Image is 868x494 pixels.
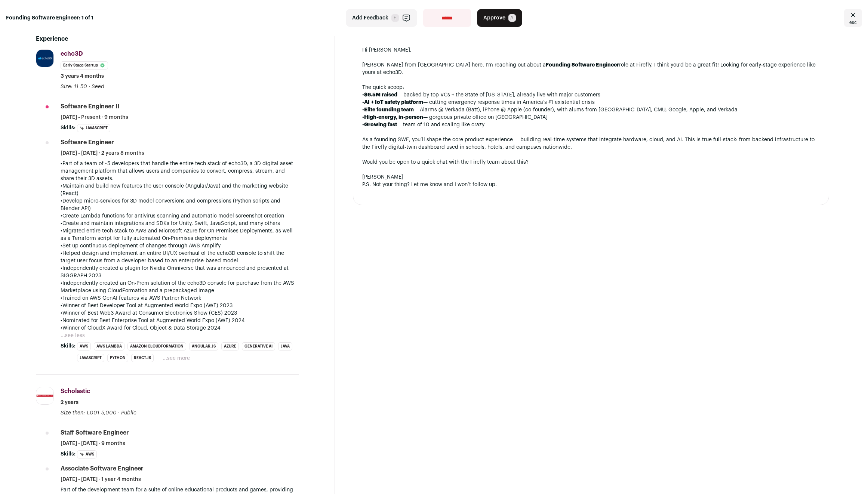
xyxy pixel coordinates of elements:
li: React.js [131,354,154,362]
span: Approve [483,14,505,22]
div: [PERSON_NAME] [362,173,820,181]
span: · [89,83,90,90]
p: •Maintain and build new features the user console (Angular/Java) and the marketing website (React) [61,182,299,197]
p: •Create Lambda functions for antivirus scanning and automatic model screenshot creation [61,212,299,220]
div: The quick scoop: [362,84,820,91]
div: Would you be open to a quick chat with the Firefly team about this? [362,158,820,166]
span: 2 years [61,399,79,406]
p: •Independently created a plugin for Nvidia Omniverse that was announced and presented at SIGGRAPH... [61,265,299,280]
button: ...see more [163,355,190,362]
span: [DATE] - [DATE] · 9 months [61,440,125,447]
div: Hi [PERSON_NAME], [362,46,820,54]
p: •Develop micro-services for 3D model conversions and compressions (Python scripts and Blender API) [61,197,299,212]
span: 3 years 4 months [61,72,104,80]
div: • — Alarms @ Verkada (Batt), iPhone @ Apple (co-founder), with alums from [GEOGRAPHIC_DATA], CMU,... [362,106,820,114]
p: •Winner of Best Developer Tool at Augmented World Expo (AWE) 2023 [61,302,299,309]
p: •Part of a team of ~5 developers that handle the entire tech stack of echo3D, a 3D digital asset ... [61,160,299,182]
h2: Experience [36,34,299,43]
span: Public [121,410,136,416]
div: Staff Software Engineer [61,429,129,437]
strong: $6.5M raised [364,92,397,98]
strong: Founding Software Engineer [546,62,619,68]
span: echo3D [61,51,83,57]
li: AWS [77,342,91,351]
span: Size then: 1,001-5,000 [61,410,117,416]
p: •Set up continuous deployment of changes through AWS Amplify [61,242,299,250]
span: Skills: [61,342,76,350]
li: Azure [221,342,239,351]
div: • — backed by top VCs + the State of [US_STATE], already live with major customers [362,91,820,99]
p: •Migrated entire tech stack to AWS and Microsoft Azure for On-Premises Deployments, as well as a ... [61,227,299,242]
div: • — cutting emergency response times in America’s #1 existential crisis [362,99,820,106]
span: Skills: [61,124,76,132]
span: F [391,14,399,22]
span: esc [849,19,857,25]
strong: Growing fast [364,122,397,127]
img: f7e1220082cae37e5137f4952c27de9f19de519606ceda8c0f0522788cd84054.jpg [36,50,53,67]
p: •Trained on AWS GenAI features via AWS Partner Network [61,294,299,302]
span: Size: 11-50 [61,84,87,89]
li: Amazon CloudFormation [127,342,186,351]
p: •Winner of CloudX Award for Cloud, Object & Data Storage 2024 [61,324,299,332]
strong: High-energy, in-person [364,115,423,120]
p: •Nominated for Best Enterprise Tool at Augmented World Expo (AWE) 2024 [61,317,299,324]
div: Associate Software Engineer [61,464,144,473]
div: Software Engineer [61,138,114,146]
div: P.S. Not your thing? Let me know and I won’t follow up. [362,181,820,188]
li: JavaScript [77,354,104,362]
span: [DATE] - [DATE] · 1 year 4 months [61,476,141,483]
span: Seed [92,84,104,89]
li: JavaScript [77,124,110,132]
p: •Create and maintain integrations and SDKs for Unity, Swift, JavaScript, and many others [61,220,299,227]
button: Add Feedback F [346,9,417,27]
span: [DATE] - [DATE] · 2 years 8 months [61,149,144,157]
p: •Winner of Best Web3 Award at Consumer Electronics Show (CES) 2023 [61,309,299,317]
li: Generative AI [242,342,275,351]
div: • — gorgeous private office on [GEOGRAPHIC_DATA] [362,114,820,121]
a: Close [844,9,862,27]
strong: Elite founding team [364,107,414,112]
div: [PERSON_NAME] from [GEOGRAPHIC_DATA] here. I’m reaching out about a role at Firefly. I think you’... [362,61,820,76]
span: Scholastic [61,388,90,394]
span: Skills: [61,450,76,458]
li: AWS [77,450,97,459]
div: • — team of 10 and scaling like crazy [362,121,820,129]
li: Angular.js [189,342,218,351]
div: Software Engineer II [61,102,119,111]
img: 5b8a7f8c0c97b8c92aa872ef1c0d16ad3f4de4dbda5aee141b40e4d686c4191c.jpg [36,387,53,404]
span: [DATE] - Present · 9 months [61,114,128,121]
li: Early Stage Startup [61,61,108,70]
li: AWS Lambda [94,342,124,351]
strong: Founding Software Engineer: 1 of 1 [6,14,93,22]
p: •Independently created an On-Prem solution of the echo3D console for purchase from the AWS Market... [61,280,299,294]
button: Approve A [477,9,522,27]
div: As a founding SWE, you’ll shape the core product experience — building real-time systems that int... [362,136,820,151]
li: Java [278,342,292,351]
p: •Helped design and implement an entire UI/UX overhaul of the echo3D console to shift the target u... [61,250,299,265]
li: Python [107,354,128,362]
span: · [118,409,120,417]
span: A [508,14,516,22]
strong: AI + IoT safety platform [364,100,423,105]
button: ...see less [61,332,85,339]
span: Add Feedback [352,14,388,22]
